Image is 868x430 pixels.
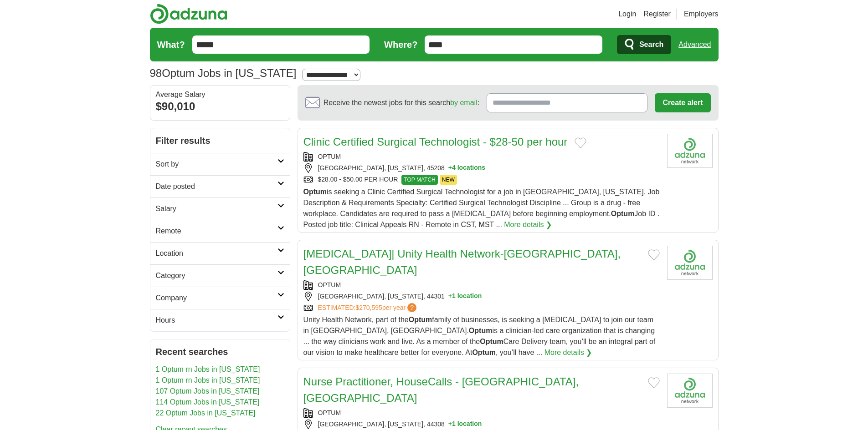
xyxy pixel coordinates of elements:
[303,420,660,429] div: [GEOGRAPHIC_DATA], [US_STATE], 44308
[648,377,660,388] button: Add to favorite jobs
[150,67,297,79] h1: Optum Jobs in [US_STATE]
[156,293,277,304] h2: Company
[150,309,290,331] a: Hours
[504,219,552,230] a: More details ❯
[409,316,432,324] strong: Optum
[150,264,290,287] a: Category
[618,9,636,20] a: Login
[303,375,579,404] a: Nurse Practitioner, HouseCalls - [GEOGRAPHIC_DATA], [GEOGRAPHIC_DATA]
[157,38,185,51] label: What?
[544,347,592,358] a: More details ❯
[150,4,227,24] img: Adzuna logo
[448,163,452,173] span: +
[156,270,277,281] h2: Category
[156,409,256,417] a: 22 Optum Jobs in [US_STATE]
[469,327,493,334] strong: Optum
[303,188,327,196] strong: Optum
[678,35,711,54] a: Advanced
[156,159,277,170] h2: Sort by
[156,226,277,237] h2: Remote
[667,134,713,168] img: Company logo
[448,420,482,429] button: +1 location
[472,349,496,356] strong: Optum
[440,175,457,185] span: NEW
[611,210,635,218] strong: Optum
[303,248,621,276] a: [MEDICAL_DATA]| Unity Health Network-[GEOGRAPHIC_DATA], [GEOGRAPHIC_DATA]
[648,249,660,260] button: Add to favorite jobs
[303,163,660,173] div: [GEOGRAPHIC_DATA], [US_STATE], 45208
[318,303,419,313] a: ESTIMATED:$270,595per year?
[150,287,290,309] a: Company
[150,220,290,242] a: Remote
[156,181,277,192] h2: Date posted
[156,91,284,98] div: Average Salary
[448,292,482,301] button: +1 location
[667,374,713,408] img: Company logo
[448,292,452,301] span: +
[355,304,382,311] span: $270,595
[639,35,663,54] span: Search
[643,9,671,20] a: Register
[324,97,479,108] span: Receive the newest jobs for this search :
[448,420,452,429] span: +
[655,93,710,112] button: Create alert
[303,408,660,418] div: OPTUM
[150,197,290,220] a: Salary
[303,136,568,148] a: Clinic Certified Surgical Technologist - $28-50 per hour
[407,303,416,312] span: ?
[401,175,437,185] span: TOP MATCH
[384,38,417,51] label: Where?
[156,203,277,214] h2: Salary
[575,137,586,148] button: Add to favorite jobs
[156,376,260,384] a: 1 Optum rn Jobs in [US_STATE]
[156,98,284,115] div: $90,010
[303,292,660,301] div: [GEOGRAPHIC_DATA], [US_STATE], 44301
[448,163,485,173] button: +4 locations
[156,345,284,359] h2: Recent searches
[667,246,713,280] img: Company logo
[156,365,260,373] a: 1 Optum rn Jobs in [US_STATE]
[156,315,277,326] h2: Hours
[150,153,290,175] a: Sort by
[450,99,478,106] a: by email
[156,248,277,259] h2: Location
[303,316,656,356] span: Unity Health Network, part of the family of businesses, is seeking a [MEDICAL_DATA] to join our t...
[480,338,503,345] strong: Optum
[150,65,162,81] span: 98
[150,128,290,153] h2: Filter results
[150,242,290,264] a: Location
[303,280,660,290] div: OPTUM
[303,188,660,228] span: is seeking a Clinic Certified Surgical Technologist for a job in [GEOGRAPHIC_DATA], [US_STATE]. J...
[303,152,660,162] div: OPTUM
[684,9,719,20] a: Employers
[617,35,671,54] button: Search
[156,398,260,406] a: 114 Optum Jobs in [US_STATE]
[150,175,290,197] a: Date posted
[156,387,260,395] a: 107 Optum Jobs in [US_STATE]
[303,175,660,185] div: $28.00 - $50.00 PER HOUR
